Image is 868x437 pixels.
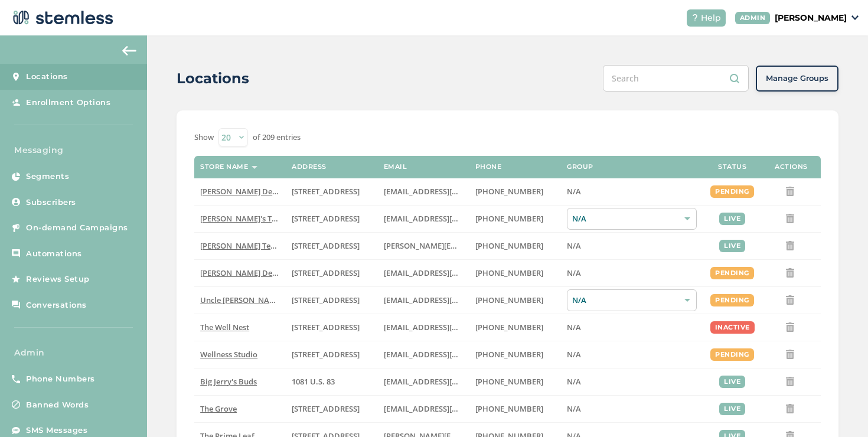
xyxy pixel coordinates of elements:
[26,197,76,208] span: Subscribers
[9,6,113,30] img: logo-dark-0685b13c.svg
[735,12,771,24] div: ADMIN
[26,171,69,182] span: Segments
[26,71,68,83] span: Locations
[26,222,128,234] span: On-demand Campaigns
[756,66,838,92] button: Manage Groups
[26,425,87,436] span: SMS Messages
[26,248,82,260] span: Automations
[691,14,699,21] img: icon-help-white-03924b79.svg
[766,73,828,84] span: Manage Groups
[122,46,136,56] img: icon-arrow-back-accent-c549486e.svg
[26,273,90,285] span: Reviews Setup
[701,12,721,24] span: Help
[603,65,749,92] input: Search
[809,380,868,437] iframe: Chat Widget
[177,68,249,89] h2: Locations
[775,12,847,24] p: [PERSON_NAME]
[26,299,87,311] span: Conversations
[99,268,122,291] img: glitter-stars-b7820f95.gif
[26,399,89,411] span: Banned Words
[851,15,859,20] img: icon_down-arrow-small-66adaf34.svg
[26,97,110,109] span: Enrollment Options
[26,373,95,385] span: Phone Numbers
